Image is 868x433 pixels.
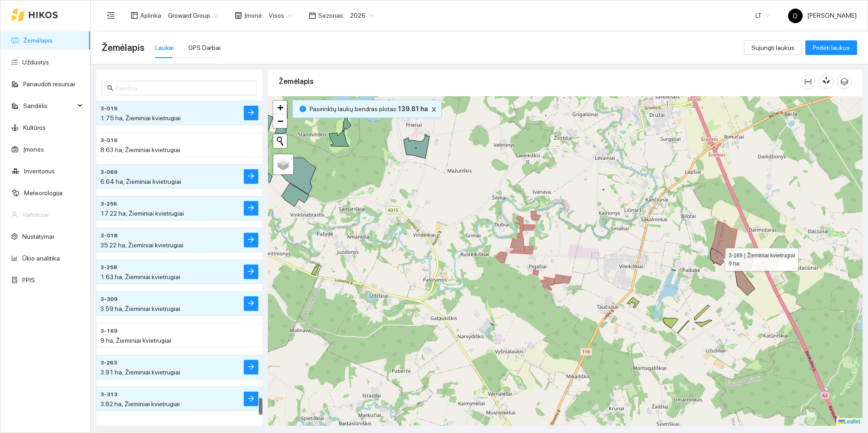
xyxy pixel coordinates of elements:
[100,200,117,208] span: 3-256
[277,115,283,127] span: −
[429,104,439,115] button: close
[100,168,118,177] span: 3-069
[273,134,287,148] button: Initiate a new search
[244,296,258,311] button: arrow-right
[793,9,798,23] span: D
[24,167,55,175] a: Inventorius
[244,392,258,406] button: arrow-right
[300,106,306,112] span: info-circle
[247,109,255,118] span: arrow-right
[102,6,120,25] button: menu-fold
[100,263,117,272] span: 3-258
[318,10,345,20] span: Sezonas :
[100,104,118,113] span: 3-019
[244,265,258,279] button: arrow-right
[350,9,374,22] span: 2026
[100,178,181,185] span: 6.64 ha, Žieminiai kvietrugiai
[247,172,255,181] span: arrow-right
[107,11,115,20] span: menu-fold
[244,233,258,247] button: arrow-right
[100,146,180,153] span: 8.63 ha, Žieminiai kvietrugiai
[247,236,255,245] span: arrow-right
[23,146,44,153] a: Įmonės
[168,9,218,22] span: Groward Group
[140,10,163,20] span: Aplinka :
[788,12,857,19] span: [PERSON_NAME]
[244,10,263,20] span: Įmonė :
[247,363,255,372] span: arrow-right
[100,369,180,376] span: 3.91 ha, Žieminiai kvietrugiai
[100,136,118,145] span: 3-016
[744,44,802,51] a: Sujungti laukus
[100,359,117,367] span: 3-263
[100,231,118,240] span: 3-018
[100,210,184,217] span: 17.22 ha, Žieminiai kvietrugiai
[100,390,118,399] span: 3-313
[744,40,802,55] button: Sujungti laukus
[247,204,255,213] span: arrow-right
[188,43,221,53] div: GPS Darbai
[244,201,258,216] button: arrow-right
[23,37,53,44] a: Žemėlapis
[100,273,180,280] span: 1.63 ha, Žieminiai kvietrugiai
[805,44,857,51] a: Pridėti laukus
[235,12,242,19] span: shop
[23,124,46,131] a: Kultūros
[273,114,287,128] a: Zoom out
[279,69,801,94] div: Žemėlapis
[131,12,138,19] span: layout
[22,233,54,240] a: Nustatymai
[838,418,860,425] a: Leaflet
[755,9,770,22] span: LT
[100,305,180,312] span: 3.59 ha, Žieminiai kvietrugiai
[100,327,118,335] span: 3-169
[115,83,252,93] input: Paieška
[273,154,293,174] a: Layers
[398,105,428,113] b: 139.81 ha
[247,268,255,276] span: arrow-right
[100,295,118,304] span: 3-309
[277,102,283,113] span: +
[24,189,63,197] a: Meteorologija
[22,59,49,66] a: Užduotys
[310,104,428,114] span: Pasirinktų laukų bendras plotas :
[429,106,439,113] span: close
[269,9,292,22] span: Visos
[244,169,258,184] button: arrow-right
[107,85,113,91] span: search
[244,360,258,374] button: arrow-right
[751,43,794,53] span: Sujungti laukus
[100,114,181,122] span: 1.75 ha, Žieminiai kvietrugiai
[22,276,35,284] a: PPIS
[22,211,49,218] a: Vartotojai
[155,43,174,53] div: Laukai
[309,12,316,19] span: calendar
[100,337,171,344] span: 9 ha, Žieminiai kvietrugiai
[813,43,850,53] span: Pridėti laukus
[801,74,815,89] button: column-width
[23,97,75,115] span: Sandėlis
[100,241,183,249] span: 35.22 ha, Žieminiai kvietrugiai
[805,40,857,55] button: Pridėti laukus
[102,40,144,55] span: Žemėlapis
[247,300,255,308] span: arrow-right
[273,101,287,114] a: Zoom in
[247,395,255,403] span: arrow-right
[22,255,60,262] a: Ūkio analitika
[244,106,258,120] button: arrow-right
[23,80,75,88] a: Panaudoti resursai
[801,78,815,85] span: column-width
[100,400,180,408] span: 3.82 ha, Žieminiai kvietrugiai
